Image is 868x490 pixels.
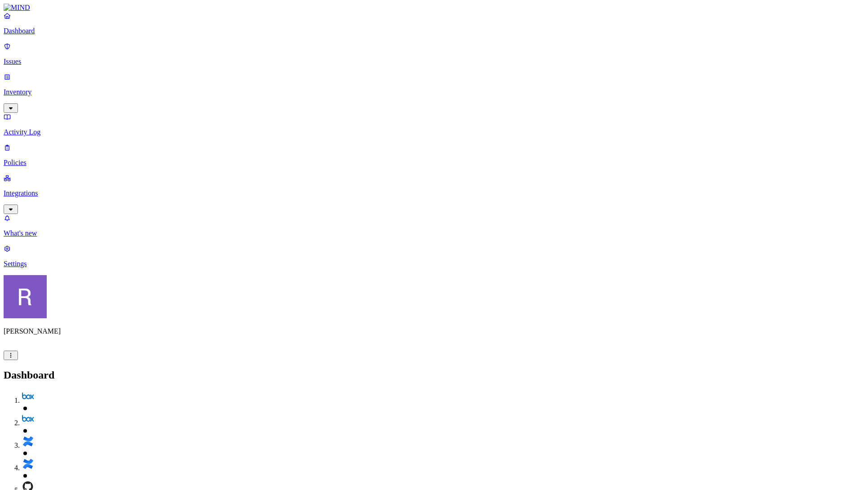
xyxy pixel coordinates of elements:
[4,143,864,167] a: Policies
[4,128,864,136] p: Activity Log
[4,275,47,318] img: Rich Thompson
[22,435,34,448] img: svg%3e
[4,189,864,197] p: Integrations
[22,413,34,425] img: svg%3e
[4,42,864,66] a: Issues
[4,4,864,12] a: MIND
[4,4,30,12] img: MIND
[22,390,34,403] img: svg%3e
[4,245,864,268] a: Settings
[4,214,864,237] a: What's new
[4,12,864,35] a: Dashboard
[4,73,864,111] a: Inventory
[4,327,864,335] p: [PERSON_NAME]
[4,58,864,66] p: Issues
[4,113,864,136] a: Activity Log
[4,159,864,167] p: Policies
[4,88,864,96] p: Inventory
[4,229,864,237] p: What's new
[4,27,864,35] p: Dashboard
[22,458,34,470] img: svg%3e
[4,260,864,268] p: Settings
[4,369,864,381] h2: Dashboard
[4,174,864,213] a: Integrations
